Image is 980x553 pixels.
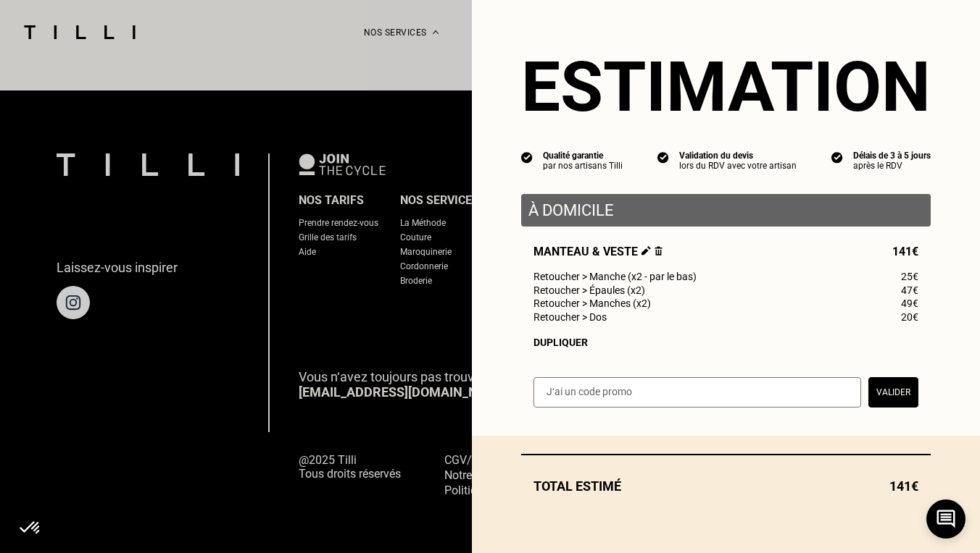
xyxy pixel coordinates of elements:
[528,201,923,219] p: À domicile
[521,151,533,164] img: icon list info
[533,271,697,282] span: Retoucher > Manche (x2 - par le bas)
[868,377,918,408] button: Valider
[543,151,623,161] div: Qualité garantie
[533,297,651,309] span: Retoucher > Manches (x2)
[892,245,918,258] span: 141€
[657,151,669,164] img: icon list info
[853,161,931,171] div: après le RDV
[901,297,918,309] span: 49€
[901,284,918,296] span: 47€
[521,478,931,494] div: Total estimé
[533,311,607,323] span: Retoucher > Dos
[521,46,931,127] section: Estimation
[889,478,918,494] span: 141€
[641,246,651,256] img: Éditer
[533,337,918,348] div: Dupliquer
[901,311,918,323] span: 20€
[533,245,663,258] span: Manteau & veste
[901,271,918,282] span: 25€
[655,246,663,256] img: Supprimer
[831,151,843,164] img: icon list info
[543,161,623,171] div: par nos artisans Tilli
[679,161,797,171] div: lors du RDV avec votre artisan
[533,377,861,408] input: J‘ai un code promo
[853,151,931,161] div: Délais de 3 à 5 jours
[679,151,797,161] div: Validation du devis
[533,284,645,296] span: Retoucher > Épaules (x2)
